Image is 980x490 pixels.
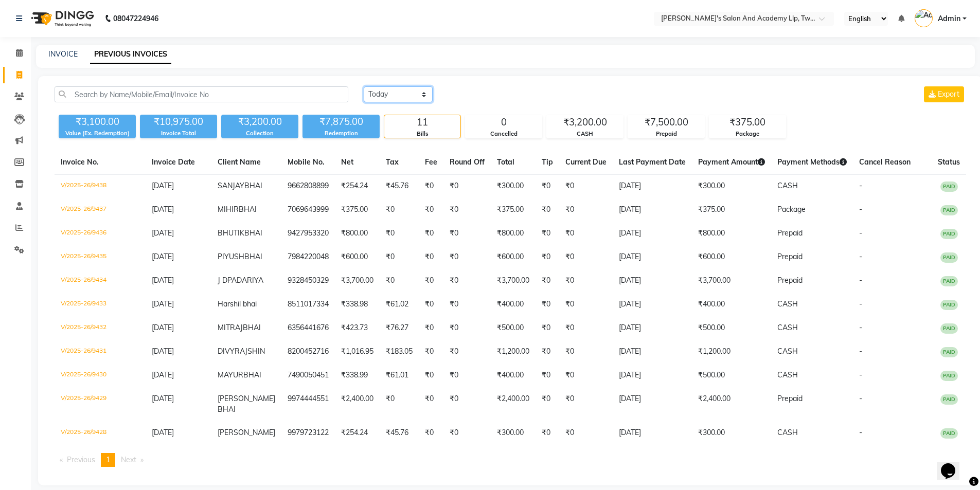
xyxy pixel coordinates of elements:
span: - [859,252,862,261]
input: Search by Name/Mobile/Email/Invoice No [55,86,348,102]
span: PAID [940,276,958,286]
img: logo [26,4,97,33]
span: - [859,181,862,190]
span: [DATE] [152,347,174,356]
td: V/2025-26/9438 [55,174,146,198]
td: ₹3,700.00 [692,269,771,293]
div: ₹7,500.00 [628,115,704,130]
span: PIYUSHBHAI [218,252,262,261]
td: ₹0 [380,222,419,245]
td: ₹0 [443,316,491,340]
div: ₹3,200.00 [221,115,298,129]
td: ₹254.24 [335,421,380,445]
span: Fee [425,157,437,167]
td: ₹0 [559,245,613,269]
span: [DATE] [152,299,174,308]
td: V/2025-26/9436 [55,222,146,245]
td: ₹600.00 [335,245,380,269]
td: ₹0 [419,174,443,198]
span: BHAI [243,370,261,379]
td: ₹300.00 [491,174,536,198]
td: V/2025-26/9429 [55,387,146,421]
td: 9974444551 [281,387,335,421]
td: ₹61.01 [380,364,419,387]
span: Invoice No. [61,157,99,167]
td: ₹0 [559,387,613,421]
span: PAID [940,205,958,215]
td: ₹800.00 [491,222,536,245]
td: ₹0 [380,245,419,269]
span: [PERSON_NAME] BHAI [218,394,275,414]
td: ₹375.00 [491,198,536,222]
span: J D [218,276,227,285]
td: V/2025-26/9432 [55,316,146,340]
td: ₹0 [536,364,559,387]
td: ₹338.98 [335,293,380,316]
td: ₹0 [419,364,443,387]
span: DIVYRAJSHIN [218,347,265,356]
span: Current Due [565,157,607,167]
div: Bills [384,130,460,138]
td: ₹0 [443,364,491,387]
td: ₹0 [559,269,613,293]
td: 8200452716 [281,340,335,364]
span: Prepaid [777,228,803,238]
span: MAYUR [218,370,243,379]
td: ₹45.76 [380,421,419,445]
span: Payment Methods [777,157,847,167]
span: PAID [940,323,958,334]
span: PAID [940,394,958,405]
span: Invoice Date [152,157,195,167]
span: - [859,276,862,285]
span: [PERSON_NAME] [218,428,275,437]
td: [DATE] [613,293,692,316]
span: Export [938,89,959,99]
button: Export [924,86,964,102]
td: ₹0 [419,293,443,316]
td: ₹423.73 [335,316,380,340]
span: - [859,205,862,214]
span: [DATE] [152,181,174,190]
td: [DATE] [613,340,692,364]
td: 9979723122 [281,421,335,445]
td: ₹0 [419,198,443,222]
td: ₹0 [559,421,613,445]
td: ₹0 [536,387,559,421]
td: ₹400.00 [491,293,536,316]
td: ₹61.02 [380,293,419,316]
td: V/2025-26/9428 [55,421,146,445]
td: ₹254.24 [335,174,380,198]
td: ₹0 [536,340,559,364]
span: [DATE] [152,252,174,261]
td: 6356441676 [281,316,335,340]
span: PAID [940,182,958,192]
div: ₹375.00 [709,115,786,130]
span: Round Off [450,157,485,167]
td: [DATE] [613,174,692,198]
td: ₹0 [559,174,613,198]
td: ₹500.00 [692,316,771,340]
td: ₹300.00 [692,174,771,198]
td: ₹45.76 [380,174,419,198]
span: Admin [938,13,960,24]
img: Admin [915,9,933,27]
td: ₹0 [536,421,559,445]
td: ₹0 [443,222,491,245]
td: ₹0 [443,387,491,421]
a: INVOICE [48,49,78,59]
td: ₹0 [419,421,443,445]
td: V/2025-26/9437 [55,198,146,222]
span: PAID [940,347,958,357]
td: ₹0 [443,198,491,222]
span: [DATE] [152,205,174,214]
span: PADARIYA [227,276,263,285]
span: BHAI [239,205,257,214]
td: ₹0 [443,245,491,269]
td: V/2025-26/9433 [55,293,146,316]
span: 1 [106,455,110,464]
td: ₹0 [443,174,491,198]
div: ₹3,200.00 [547,115,623,130]
span: CASH [777,370,798,379]
td: ₹0 [443,293,491,316]
td: [DATE] [613,364,692,387]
